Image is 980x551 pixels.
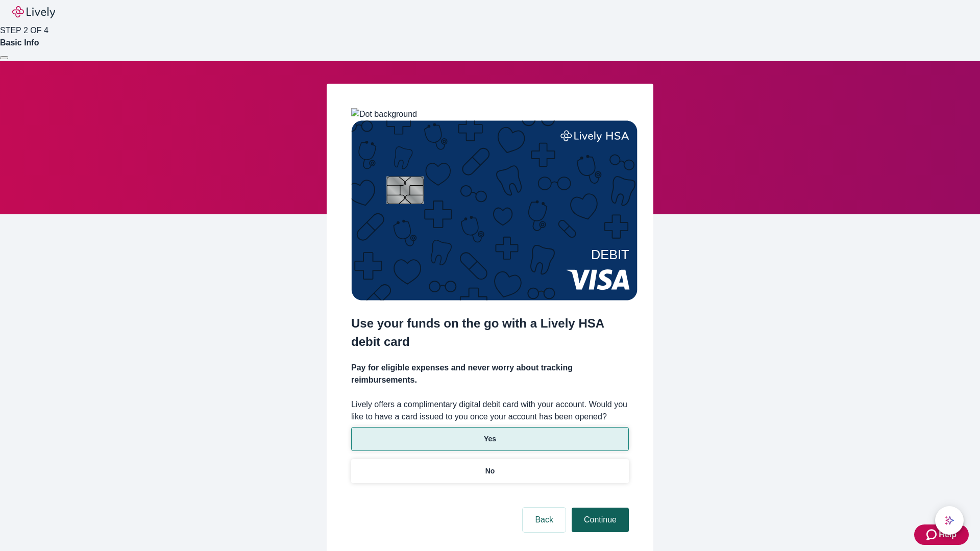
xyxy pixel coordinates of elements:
button: Back [523,508,566,532]
button: No [351,459,629,483]
h2: Use your funds on the go with a Lively HSA debit card [351,314,629,351]
p: Yes [484,434,496,444]
p: No [485,466,495,477]
img: Lively [12,6,55,18]
label: Lively offers a complimentary digital debit card with your account. Would you like to have a card... [351,398,629,423]
button: Yes [351,427,629,451]
button: Zendesk support iconHelp [914,524,969,545]
button: chat [935,506,964,535]
svg: Zendesk support icon [926,529,939,541]
span: Help [939,529,957,541]
h4: Pay for eligible expenses and never worry about tracking reimbursements. [351,362,629,386]
img: Debit card [351,120,638,300]
svg: Lively AI Assistant [944,515,954,525]
button: Continue [572,508,629,532]
img: Dot background [351,108,417,120]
